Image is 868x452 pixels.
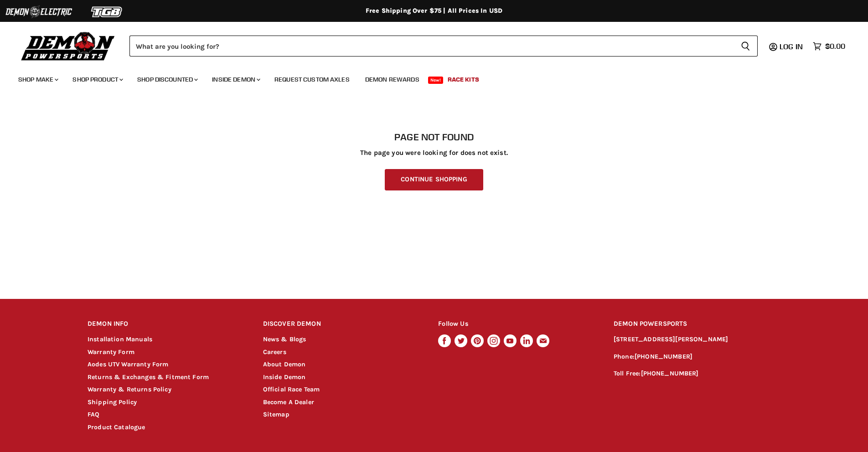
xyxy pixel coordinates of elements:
[614,313,780,335] h2: DEMON POWERSPORTS
[385,169,483,190] a: Continue Shopping
[263,360,306,368] a: About Demon
[88,373,209,381] a: Returns & Exchanges & Fitment Form
[88,132,780,143] h1: Page not found
[734,36,758,56] button: Search
[11,67,843,89] ul: Main menu
[88,360,168,368] a: Aodes UTV Warranty Form
[635,353,692,360] a: [PHONE_NUMBER]
[825,42,845,51] span: $0.00
[11,70,64,89] a: Shop Make
[268,70,356,89] a: Request Custom Axles
[780,42,803,51] span: Log in
[641,370,699,377] a: [PHONE_NUMBER]
[88,348,134,356] a: Warranty Form
[88,423,145,431] a: Product Catalogue
[263,313,421,335] h2: DISCOVER DEMON
[441,70,486,89] a: Race Kits
[438,313,596,335] h2: Follow Us
[614,369,780,379] p: Toll Free:
[775,42,808,51] a: Log in
[129,36,734,56] input: Search
[88,335,152,343] a: Installation Manuals
[66,70,129,89] a: Shop Product
[263,411,289,418] a: Sitemap
[614,334,780,345] p: [STREET_ADDRESS][PERSON_NAME]
[428,77,444,84] span: New!
[129,36,758,56] form: Product
[88,398,137,406] a: Shipping Policy
[88,411,99,418] a: FAQ
[358,70,426,89] a: Demon Rewards
[73,3,141,21] img: TGB Logo 2
[263,373,306,381] a: Inside Demon
[808,40,850,53] a: $0.00
[263,348,286,356] a: Careers
[130,70,203,89] a: Shop Discounted
[88,385,171,393] a: Warranty & Returns Policy
[5,3,73,21] img: Demon Electric Logo 2
[263,398,314,406] a: Become A Dealer
[69,7,799,15] div: Free Shipping Over $75 | All Prices In USD
[205,70,266,89] a: Inside Demon
[18,30,118,62] img: Demon Powersports
[614,352,780,362] p: Phone:
[88,149,780,157] p: The page you were looking for does not exist.
[88,313,246,335] h2: DEMON INFO
[263,335,306,343] a: News & Blogs
[263,385,320,393] a: Official Race Team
